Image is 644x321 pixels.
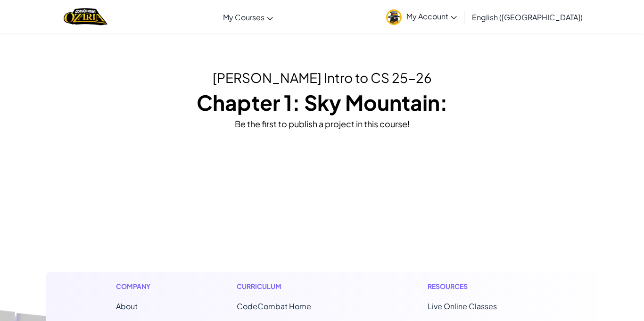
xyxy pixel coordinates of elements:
[223,12,264,22] span: My Courses
[237,301,311,311] span: CodeCombat Home
[472,12,583,22] span: English ([GEOGRAPHIC_DATA])
[53,68,591,88] h2: [PERSON_NAME] Intro to CS 25-26
[428,301,497,311] a: Live Online Classes
[64,7,107,26] a: Ozaria by CodeCombat logo
[406,11,457,21] span: My Account
[428,281,528,291] h1: Resources
[381,2,462,32] a: My Account
[386,9,402,25] img: avatar
[218,4,278,30] a: My Courses
[64,7,107,26] img: Home
[116,301,138,311] a: About
[237,281,351,291] h1: Curriculum
[53,117,591,131] div: Be the first to publish a project in this course!
[53,88,591,117] h1: Chapter 1: Sky Mountain:
[116,281,160,291] h1: Company
[467,4,587,30] a: English ([GEOGRAPHIC_DATA])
